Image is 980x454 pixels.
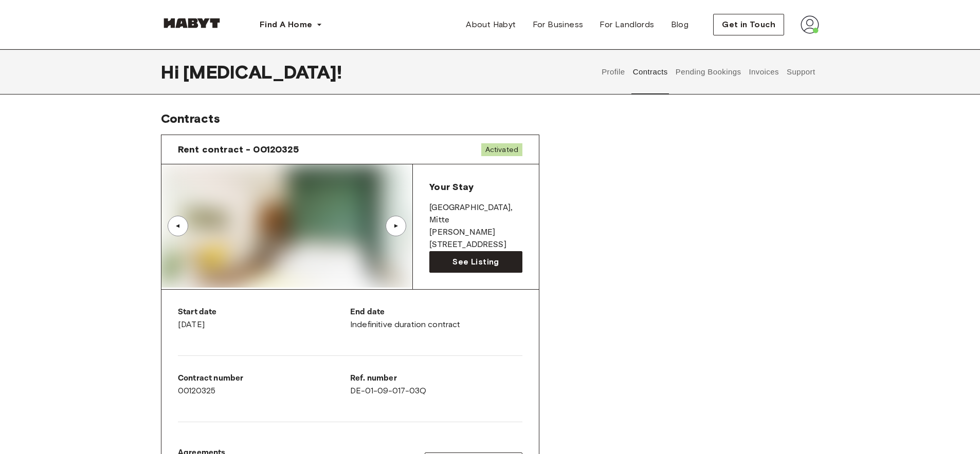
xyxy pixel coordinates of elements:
div: [DATE] [178,306,350,331]
span: Hi [161,61,183,83]
button: Invoices [748,49,780,94]
div: ▲ [173,223,183,229]
a: For Landlords [591,14,662,35]
button: Contracts [631,49,669,94]
span: Activated [481,143,522,156]
button: Pending Bookings [674,49,742,94]
button: Find A Home [251,14,331,35]
span: See Listing [452,256,499,268]
span: Contracts [161,111,220,126]
img: Habyt [161,18,223,28]
span: Get in Touch [722,18,775,31]
button: Support [785,49,816,94]
a: See Listing [429,251,522,273]
span: Your Stay [429,181,473,193]
span: For Landlords [600,18,654,31]
span: Rent contract - 00120325 [178,143,299,156]
p: End date [350,306,522,318]
p: [PERSON_NAME][STREET_ADDRESS] [429,226,522,251]
img: avatar [801,15,819,34]
p: Ref. number [350,372,522,385]
span: [MEDICAL_DATA] ! [183,61,342,83]
button: Get in Touch [713,14,784,35]
p: Contract number [178,372,350,385]
a: For Business [524,14,592,35]
a: About Habyt [458,14,524,35]
span: Blog [671,18,689,31]
img: Image of the room [161,164,412,288]
div: ▲ [391,223,401,229]
div: Indefinitive duration contract [350,306,522,331]
a: Blog [663,14,697,35]
div: user profile tabs [598,49,819,94]
div: DE-01-09-017-03Q [350,372,522,397]
span: About Habyt [466,18,516,31]
span: Find A Home [260,18,312,31]
button: Profile [601,49,627,94]
p: [GEOGRAPHIC_DATA] , Mitte [429,202,522,226]
p: Start date [178,306,350,318]
span: For Business [533,18,584,31]
div: 00120325 [178,372,350,397]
